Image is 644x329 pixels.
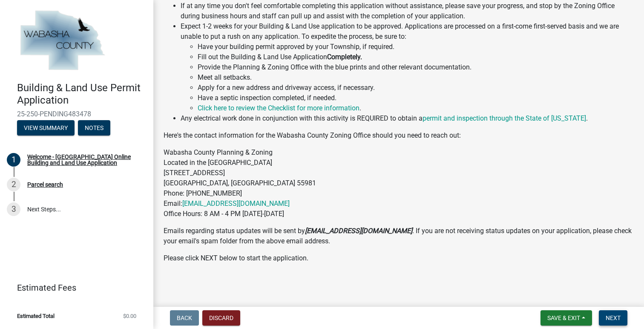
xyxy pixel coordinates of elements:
div: 1 [7,153,20,167]
span: $0.00 [123,313,136,319]
li: Meet all setbacks. [198,72,634,83]
li: Have your building permit approved by your Township, if required. [198,42,634,52]
button: Back [170,310,199,326]
div: 2 [7,178,20,191]
li: If at any time you don't feel comfortable completing this application without assistance, please ... [181,1,634,21]
button: Next [599,310,627,326]
span: 25-250-PENDING483478 [17,110,136,118]
button: View Summary [17,120,75,136]
a: Click here to review the Checklist for more information [198,104,359,112]
p: Please click NEXT below to start the application. [164,253,634,263]
span: Back [177,315,192,321]
p: Wabasha County Planning & Zoning Located in the [GEOGRAPHIC_DATA] [STREET_ADDRESS] [GEOGRAPHIC_DA... [164,147,634,219]
img: Wabasha County, Minnesota [17,9,107,73]
button: Notes [78,120,110,136]
div: Welcome - [GEOGRAPHIC_DATA] Online Building and Land Use Application [27,154,140,166]
li: Provide the Planning & Zoning Office with the blue prints and other relevant documentation. [198,62,634,72]
a: permit and inspection through the State of [US_STATE] [423,114,586,122]
p: Here's the contact information for the Wabasha County Zoning Office should you need to reach out: [164,130,634,141]
a: [EMAIL_ADDRESS][DOMAIN_NAME] [182,199,290,208]
li: Expect 1-2 weeks for your Building & Land Use application to be approved. Applications are proces... [181,21,634,113]
li: . [198,103,634,113]
div: 3 [7,202,20,216]
li: Have a septic inspection completed, if needed. [198,93,634,103]
wm-modal-confirm: Summary [17,125,75,132]
wm-modal-confirm: Notes [78,125,110,132]
li: Any electrical work done in conjunction with this activity is REQUIRED to obtain a . [181,113,634,124]
p: Emails regarding status updates will be sent by . If you are not receiving status updates on your... [164,226,634,246]
span: Next [606,315,621,321]
span: Estimated Total [17,313,55,319]
button: Discard [202,310,240,326]
li: Fill out the Building & Land Use Application [198,52,634,62]
a: Estimated Fees [7,279,140,296]
span: Save & Exit [547,315,580,321]
h4: Building & Land Use Permit Application [17,82,147,107]
strong: Completely. [327,53,362,61]
button: Save & Exit [540,310,592,326]
div: Parcel search [27,182,63,188]
li: Apply for a new address and driveway access, if necessary. [198,83,634,93]
strong: [EMAIL_ADDRESS][DOMAIN_NAME] [305,227,412,235]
